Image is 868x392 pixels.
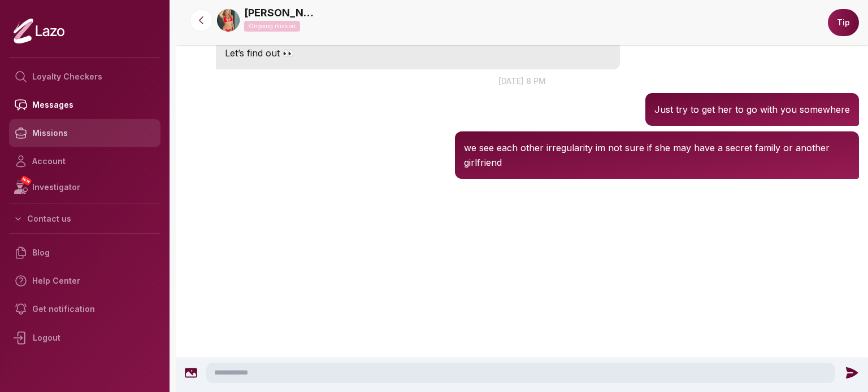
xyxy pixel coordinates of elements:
span: NEW [20,175,32,186]
a: Blog [9,239,160,267]
button: Contact us [9,209,160,229]
a: Missions [9,119,160,147]
a: Loyalty Checkers [9,63,160,91]
p: Just try to get her to go with you somewhere [654,102,850,117]
a: Account [9,147,160,175]
a: Help Center [9,267,160,295]
p: Ongoing mission [244,21,300,32]
p: [DATE] 8 pm [176,75,868,87]
img: 520ecdbb-042a-4e5d-99ca-1af144eed449 [217,9,240,32]
a: [PERSON_NAME] [244,5,318,21]
p: Let’s find out 👀 [225,46,611,60]
a: Get notification [9,295,160,323]
button: Tip [828,9,859,36]
p: we see each other irregularity im not sure if she may have a secret family or another girlfriend [464,140,850,170]
a: Messages [9,91,160,119]
div: Logout [9,323,160,353]
a: NEWInvestigator [9,175,160,199]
